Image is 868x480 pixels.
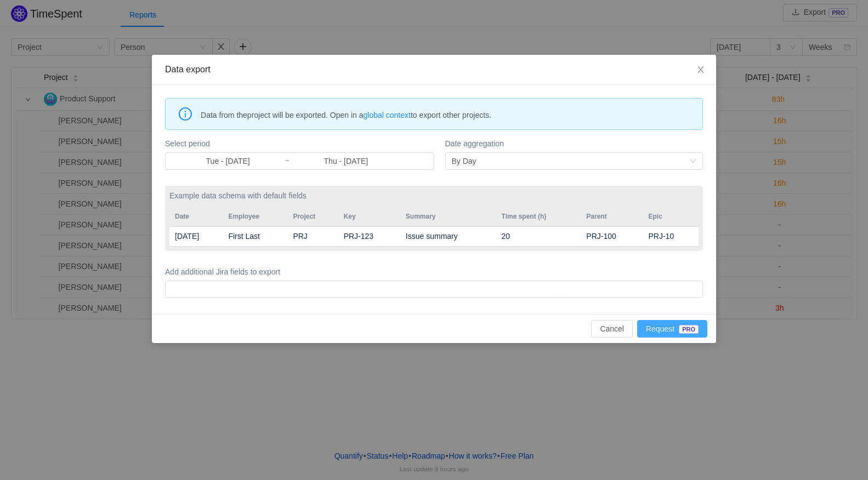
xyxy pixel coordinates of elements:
label: Date aggregation [445,138,703,150]
button: Cancel [591,320,633,338]
span: Data from the project will be exported. Open in a to export other projects. [201,109,694,121]
label: Add additional Jira fields to export [165,266,703,278]
button: RequestPRO [637,320,707,338]
td: Issue summary [400,226,496,247]
td: PRJ-10 [643,226,699,247]
i: icon: info-circle [179,107,192,121]
label: Example data schema with default fields [169,190,699,202]
th: Project [287,207,338,226]
a: global context [364,111,411,119]
th: Key [338,207,400,226]
i: icon: close [696,65,705,74]
th: Epic [643,207,699,226]
label: Select period [165,138,434,150]
td: PRJ-100 [581,226,643,247]
i: icon: down [690,158,696,165]
th: Parent [581,207,643,226]
input: Start date [172,155,284,167]
div: Data export [165,64,703,76]
th: Time spent (h) [496,207,581,226]
td: 20 [496,226,581,247]
th: Employee [223,207,287,226]
td: PRJ-123 [338,226,400,247]
div: By Day [452,153,476,169]
td: PRJ [287,226,338,247]
th: Date [169,207,223,226]
th: Summary [400,207,496,226]
button: Close [685,55,716,85]
td: First Last [223,226,287,247]
td: [DATE] [169,226,223,247]
input: End date [290,155,402,167]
